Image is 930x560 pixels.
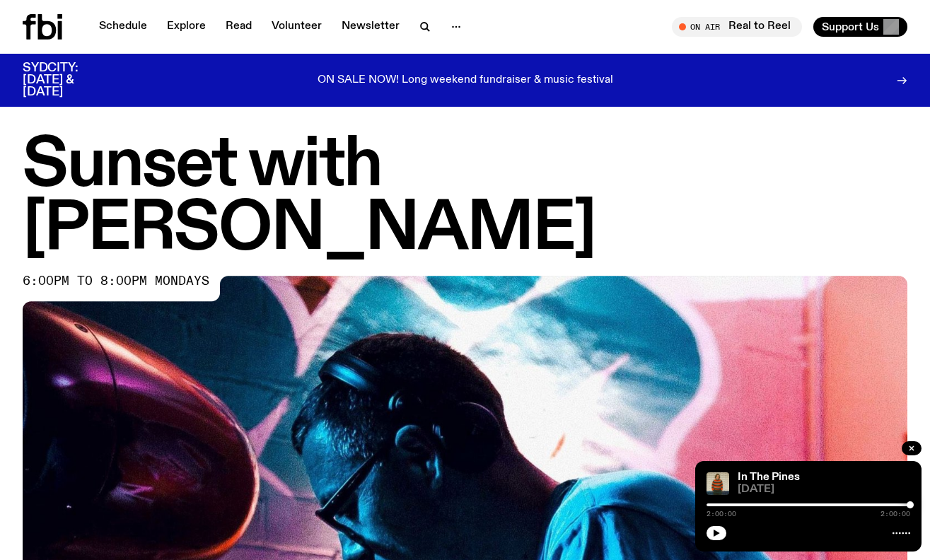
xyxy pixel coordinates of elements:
button: On AirReal to Reel [672,17,802,37]
a: Read [217,17,260,37]
a: In The Pines [738,472,800,483]
span: 2:00:00 [707,511,736,518]
span: Support Us [822,21,879,33]
a: Newsletter [333,17,408,37]
a: Schedule [91,17,156,37]
span: 2:00:00 [880,511,910,518]
h3: SYDCITY: [DATE] & [DATE] [23,62,113,98]
a: Volunteer [263,17,330,37]
button: Support Us [813,17,907,37]
p: ON SALE NOW! Long weekend fundraiser & music festival [318,74,613,87]
h1: Sunset with [PERSON_NAME] [23,134,907,262]
span: [DATE] [738,484,910,495]
a: Explore [158,17,214,37]
span: 6:00pm to 8:00pm mondays [23,276,209,287]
